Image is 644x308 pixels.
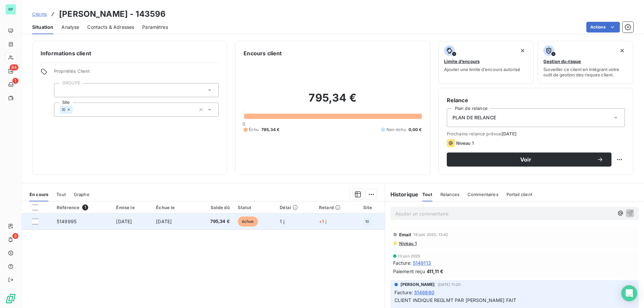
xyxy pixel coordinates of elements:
[398,241,417,246] span: Niveau 1
[319,219,327,224] span: +1 j
[456,140,474,146] span: Niveau 1
[261,127,279,133] span: 795,34 €
[438,41,534,84] button: Limite d’encoursAjouter une limite d’encours autorisé
[54,68,219,78] span: Propriétés Client
[62,108,65,112] span: 10
[280,205,311,210] div: Délai
[156,205,188,210] div: Échue le
[398,254,421,258] span: 13 juin 2025
[586,22,620,33] button: Actions
[455,157,597,162] span: Voir
[538,41,633,84] button: Gestion du risqueSurveiller ce client en intégrant votre outil de gestion des risques client.
[393,268,425,275] span: Paiement reçu
[447,152,611,167] button: Voir
[116,219,132,224] span: [DATE]
[414,289,434,296] span: 5148660
[57,219,76,224] span: 5149995
[12,233,18,239] span: 3
[12,78,18,84] span: 1
[243,121,245,127] span: 0
[32,11,47,17] a: Clients
[386,127,406,133] span: Non-échu
[249,127,259,133] span: Échu
[238,205,272,210] div: Statut
[57,204,108,210] div: Référence
[394,289,413,296] span: Facture :
[543,59,581,64] span: Gestion du risque
[452,114,496,121] span: PLAN DE RELANCE
[363,205,381,210] div: Site
[501,131,517,136] span: [DATE]
[41,49,219,57] h6: Informations client
[413,233,448,237] span: 19 juin 2025, 13:42
[427,268,443,275] span: 411,11 €
[74,192,90,197] span: Graphe
[196,205,229,210] div: Solde dû
[440,192,460,197] span: Relances
[447,96,625,104] h6: Relance
[413,259,431,266] span: 5149113
[468,192,498,197] span: Commentaires
[5,4,16,15] div: RP
[447,131,625,136] span: Prochaine relance prévue
[280,219,284,224] span: 1 j
[506,192,532,197] span: Portail client
[244,49,282,57] h6: Encours client
[142,24,168,30] span: Paramètres
[319,205,355,210] div: Retard
[87,24,134,30] span: Contacts & Adresses
[32,24,53,30] span: Situation
[365,220,369,224] span: 10
[5,293,16,304] img: Logo LeanPay
[385,190,419,198] h6: Historique
[59,8,166,20] h3: [PERSON_NAME] - 143596
[32,11,47,17] span: Clients
[73,107,78,113] input: Ajouter une valeur
[10,64,18,70] span: 84
[444,59,480,64] span: Limite d’encours
[196,218,229,225] span: 795,34 €
[399,232,412,237] span: Email
[621,285,637,301] div: Open Intercom Messenger
[60,87,65,93] input: Ajouter une valeur
[156,219,172,224] span: [DATE]
[394,297,517,303] span: CLIENT INDIQUE REGLMT PAR [PERSON_NAME] FAIT
[244,91,422,111] h2: 795,34 €
[238,217,258,227] span: échue
[444,67,520,72] span: Ajouter une limite d’encours autorisé
[56,192,66,197] span: Tout
[116,205,148,210] div: Émise le
[409,127,422,133] span: 0,00 €
[393,259,412,266] span: Facture :
[61,24,79,30] span: Analyse
[543,67,628,77] span: Surveiller ce client en intégrant votre outil de gestion des risques client.
[438,283,461,287] span: [DATE] 11:20
[30,192,48,197] span: En cours
[422,192,432,197] span: Tout
[82,204,88,210] span: 1
[400,282,435,288] span: [PERSON_NAME]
